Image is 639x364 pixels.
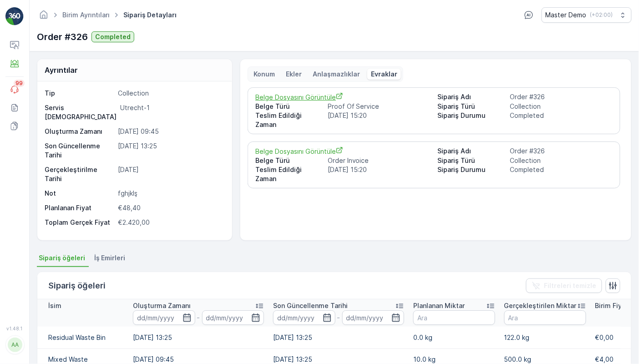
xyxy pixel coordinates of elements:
p: Servis [DEMOGRAPHIC_DATA] [45,103,117,121]
p: Sipariş Durumu [438,111,507,129]
td: [DATE] 13:25 [128,327,269,349]
td: [DATE] 13:25 [269,327,409,349]
p: Completed [510,111,613,129]
p: Not [45,189,114,198]
input: dd/mm/yyyy [273,310,335,325]
p: Konum [254,70,275,79]
input: dd/mm/yyyy [202,310,264,325]
p: Teslim Edildiği Zaman [255,111,324,129]
p: ( +02:00 ) [590,11,613,19]
p: Belge Türü [255,156,324,165]
p: [DATE] 15:20 [328,111,431,129]
p: Master Demo [546,10,587,20]
button: Filtreleri temizle [526,278,602,293]
p: Gerçekleştirilen Miktar [504,301,577,310]
p: - [337,312,340,323]
a: 99 [5,81,24,99]
p: Toplam Gerçek Fiyat [45,218,110,227]
p: Order #326 [510,92,613,102]
p: Anlaşmazlıklar [313,70,360,79]
a: Belge Dosyasını Görüntüle [255,92,430,102]
p: Collection [118,89,223,98]
p: [DATE] 15:20 [328,165,431,183]
p: Belge Türü [255,102,324,111]
span: €2.420,00 [118,218,150,226]
p: - [197,312,200,323]
span: €4,00 [595,355,614,363]
span: İş Emirleri [94,253,125,263]
a: Belge Dosyasını Görüntüle [255,147,430,156]
td: Residual Waste Bin [37,327,128,349]
p: Proof Of Service [328,102,431,111]
span: v 1.48.1 [5,326,24,331]
p: [DATE] [118,165,223,183]
p: Sipariş Türü [438,156,507,165]
p: Completed [510,165,613,183]
a: Ana Sayfa [39,13,49,21]
button: Master Demo(+02:00) [542,7,632,23]
p: Completed [95,32,131,41]
button: AA [5,333,24,357]
p: fghjklş [118,189,223,198]
p: Sipariş Adı [438,92,507,102]
p: Teslim Edildiği Zaman [255,165,324,183]
span: Sipariş Detayları [122,10,178,20]
input: dd/mm/yyyy [342,310,405,325]
p: Birim Fiyat [595,301,629,310]
p: Sipariş öğeleri [48,279,106,292]
input: Ara [413,310,495,325]
p: Sipariş Türü [438,102,507,111]
p: Ayrıntılar [45,65,78,76]
p: Collection [510,102,613,111]
p: Son Güncellenme Tarihi [273,301,348,310]
p: Gerçekleştirilme Tarihi [45,165,114,183]
p: Son Güncellenme Tarihi [45,142,114,160]
input: dd/mm/yyyy [133,310,195,325]
div: AA [8,338,22,352]
p: Sipariş Adı [438,147,507,156]
p: İsim [48,301,61,310]
span: Sipariş öğeleri [39,253,85,263]
span: €0,00 [595,334,614,341]
p: Order #326 [37,30,88,44]
p: Planlanan Miktar [413,301,465,310]
p: [DATE] 13:25 [118,142,223,160]
a: Birim Ayrıntıları [62,11,110,19]
input: Ara [504,310,586,325]
p: Collection [510,156,613,165]
img: logo [5,7,24,25]
td: 0.0 kg [409,327,500,349]
p: Planlanan Fiyat [45,203,91,212]
button: Completed [91,31,134,42]
p: Order #326 [510,147,613,156]
p: Utrecht-1 [120,103,223,121]
p: Ekler [286,70,302,79]
p: 99 [15,80,23,87]
p: Order Invoice [328,156,431,165]
span: €48,40 [118,204,141,212]
p: Sipariş Durumu [438,165,507,183]
td: 122.0 kg [500,327,591,349]
p: Filtreleri temizle [544,281,597,290]
p: Oluşturma Zamanı [45,127,114,136]
p: Tip [45,89,114,98]
p: Oluşturma Zamanı [133,301,191,310]
p: Evraklar [371,70,397,79]
p: [DATE] 09:45 [118,127,223,136]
